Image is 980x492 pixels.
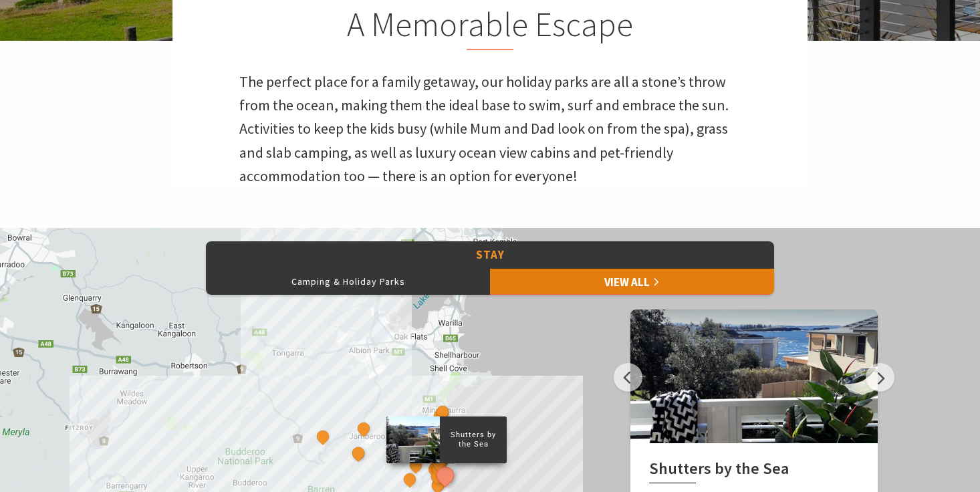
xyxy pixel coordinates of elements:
button: Stay [206,241,774,269]
button: See detail about Saddleback Grove [402,471,419,488]
button: See detail about Jamberoo Valley Farm Cottages [350,445,368,462]
h2: Shutters by the Sea [649,459,859,483]
p: Shutters by the Sea [440,428,507,450]
button: Next [866,363,894,392]
button: See detail about Kiama Harbour Cabins [439,446,456,463]
a: View All [490,268,774,295]
h2: A Memorable Escape [239,5,741,50]
button: Camping & Holiday Parks [206,268,490,295]
button: See detail about Shutters by the Sea [433,463,458,487]
p: The perfect place for a family getaway, our holiday parks are all a stone’s throw from the ocean,... [239,70,741,188]
button: Previous [614,363,642,392]
button: See detail about Greyleigh Kiama [407,457,424,474]
button: See detail about Jamberoo Pub and Saleyard Motel [355,420,372,438]
button: See detail about The Lodge Jamberoo Resort and Spa [314,428,332,445]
